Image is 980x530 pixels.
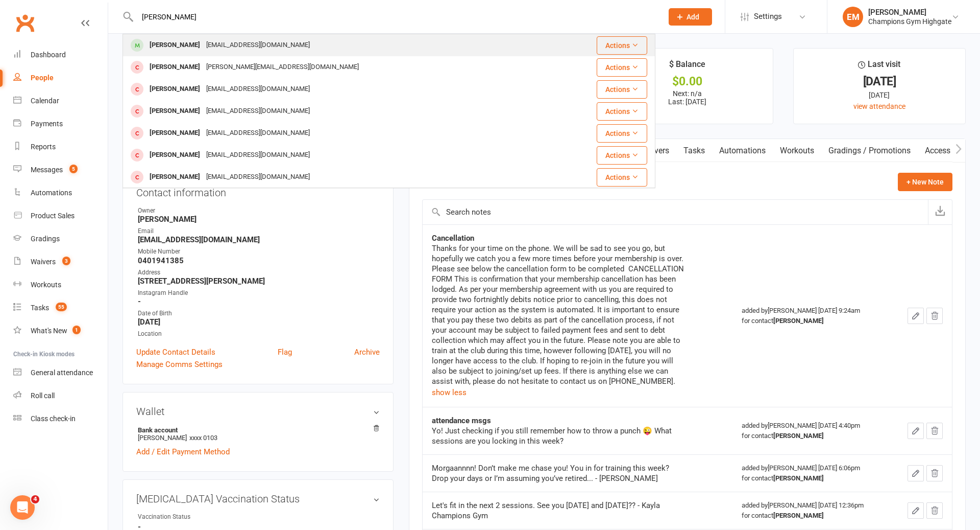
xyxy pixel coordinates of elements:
[138,226,380,236] div: Email
[136,358,223,371] a: Manage Comms Settings
[31,414,76,423] div: Class check-in
[278,346,292,358] a: Flag
[31,120,63,128] div: Payments
[858,58,900,76] div: Last visit
[597,124,647,143] button: Actions
[669,58,705,76] div: $ Balance
[742,473,882,483] div: for contact
[773,317,824,325] strong: [PERSON_NAME]
[146,82,203,97] div: [PERSON_NAME]
[868,8,951,17] div: [PERSON_NAME]
[843,7,863,27] div: EM
[136,446,230,458] a: Add / Edit Payment Method
[597,36,647,55] button: Actions
[597,146,647,165] button: Actions
[72,326,81,334] span: 1
[669,8,712,26] button: Add
[597,58,647,77] button: Actions
[432,243,687,386] div: Thanks for your time on the phone. We will be sad to see you go, but hopefully we catch you a few...
[712,139,773,163] a: Automations
[13,361,108,384] a: General attendance kiosk mode
[12,10,38,36] a: Clubworx
[742,316,882,326] div: for contact
[803,89,956,101] div: [DATE]
[138,268,380,278] div: Address
[31,281,61,289] div: Workouts
[146,170,203,185] div: [PERSON_NAME]
[13,296,108,319] a: Tasks 55
[354,346,380,358] a: Archive
[136,425,380,443] li: [PERSON_NAME]
[31,189,72,197] div: Automations
[742,431,882,441] div: for contact
[13,89,108,112] a: Calendar
[69,165,78,173] span: 5
[13,273,108,296] a: Workouts
[138,235,380,244] strong: [EMAIL_ADDRESS][DOMAIN_NAME]
[13,135,108,158] a: Reports
[432,426,687,446] div: Yo! Just checking if you still remember how to throw a punch 😜 What sessions are you locking in t...
[136,406,380,417] h3: Wallet
[13,204,108,227] a: Product Sales
[13,181,108,204] a: Automations
[610,76,764,87] div: $0.00
[31,166,63,174] div: Messages
[31,235,60,243] div: Gradings
[610,89,764,106] p: Next: n/a Last: [DATE]
[203,82,313,97] div: [EMAIL_ADDRESS][DOMAIN_NAME]
[203,60,362,75] div: [PERSON_NAME][EMAIL_ADDRESS][DOMAIN_NAME]
[134,10,655,24] input: Search...
[742,306,882,326] div: added by [PERSON_NAME] [DATE] 9:24am
[138,215,380,224] strong: [PERSON_NAME]
[821,139,918,163] a: Gradings / Promotions
[31,391,55,400] div: Roll call
[31,74,54,82] div: People
[597,168,647,187] button: Actions
[773,474,824,482] strong: [PERSON_NAME]
[203,104,313,119] div: [EMAIL_ADDRESS][DOMAIN_NAME]
[432,416,491,425] strong: attendance msgs
[31,304,49,312] div: Tasks
[597,80,647,99] button: Actions
[898,173,952,191] button: + New Note
[803,76,956,87] div: [DATE]
[138,426,375,434] strong: Bank account
[136,493,380,504] h3: [MEDICAL_DATA] Vaccination Status
[138,288,380,298] div: Instagram Handle
[10,495,35,520] iframe: Intercom live chat
[203,38,313,53] div: [EMAIL_ADDRESS][DOMAIN_NAME]
[773,512,824,519] strong: [PERSON_NAME]
[146,148,203,163] div: [PERSON_NAME]
[13,227,108,250] a: Gradings
[742,421,882,441] div: added by [PERSON_NAME] [DATE] 4:40pm
[31,368,93,377] div: General attendance
[138,512,222,522] div: Vaccination Status
[31,97,59,105] div: Calendar
[203,170,313,185] div: [EMAIL_ADDRESS][DOMAIN_NAME]
[31,495,39,503] span: 4
[138,309,380,318] div: Date of Birth
[13,319,108,342] a: What's New1
[146,104,203,119] div: [PERSON_NAME]
[13,250,108,273] a: Waivers 3
[742,463,882,483] div: added by [PERSON_NAME] [DATE] 6:06pm
[138,256,380,265] strong: 0401941385
[676,139,712,163] a: Tasks
[138,297,380,306] strong: -
[13,384,108,407] a: Roll call
[138,329,380,339] div: Location
[754,5,782,28] span: Settings
[31,143,56,151] div: Reports
[13,112,108,135] a: Payments
[136,183,380,198] h3: Contact information
[146,38,203,53] div: [PERSON_NAME]
[138,247,380,257] div: Mobile Number
[432,500,687,521] div: Let's fit in the next 2 sessions. See you [DATE] and [DATE]?? - Kayla Champions Gym
[13,66,108,89] a: People
[138,317,380,327] strong: [DATE]
[423,200,928,224] input: Search notes
[868,17,951,26] div: Champions Gym Highgate
[31,327,67,335] div: What's New
[13,158,108,181] a: Messages 5
[13,43,108,66] a: Dashboard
